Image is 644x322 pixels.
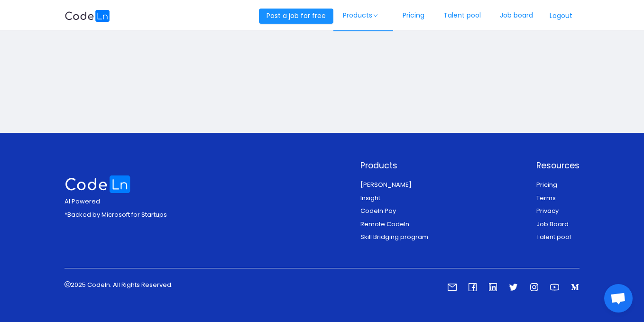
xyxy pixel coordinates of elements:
[360,159,428,172] p: Products
[536,159,580,172] p: Resources
[64,210,167,220] p: *Backed by Microsoft for Startups
[536,180,557,189] a: Pricing
[64,10,110,22] img: logobg.f302741d.svg
[360,180,412,189] a: [PERSON_NAME]
[570,284,580,293] a: icon: medium
[448,283,457,292] i: icon: mail
[530,284,539,293] a: icon: instagram
[550,283,559,292] i: icon: youtube
[488,283,497,292] i: icon: linkedin
[509,283,518,292] i: icon: twitter
[468,284,477,293] a: icon: facebook
[509,284,518,293] a: icon: twitter
[64,280,173,290] p: 2025 Codeln. All Rights Reserved.
[550,284,559,293] a: icon: youtube
[360,206,396,215] a: Codeln Pay
[259,9,333,24] button: Post a job for free
[360,232,428,241] a: Skill Bridging program
[536,206,559,215] a: Privacy
[360,193,380,202] a: Insight
[373,13,378,18] i: icon: down
[64,175,131,193] img: logo
[570,283,580,292] i: icon: medium
[468,283,477,292] i: icon: facebook
[536,232,571,241] a: Talent pool
[543,9,580,24] button: Logout
[64,281,71,287] i: icon: copyright
[448,284,457,293] a: icon: mail
[488,284,497,293] a: icon: linkedin
[530,283,539,292] i: icon: instagram
[360,220,409,229] a: Remote Codeln
[536,220,569,229] a: Job Board
[536,193,556,202] a: Terms
[259,11,333,20] a: Post a job for free
[604,284,633,313] div: Open chat
[64,197,100,206] span: AI Powered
